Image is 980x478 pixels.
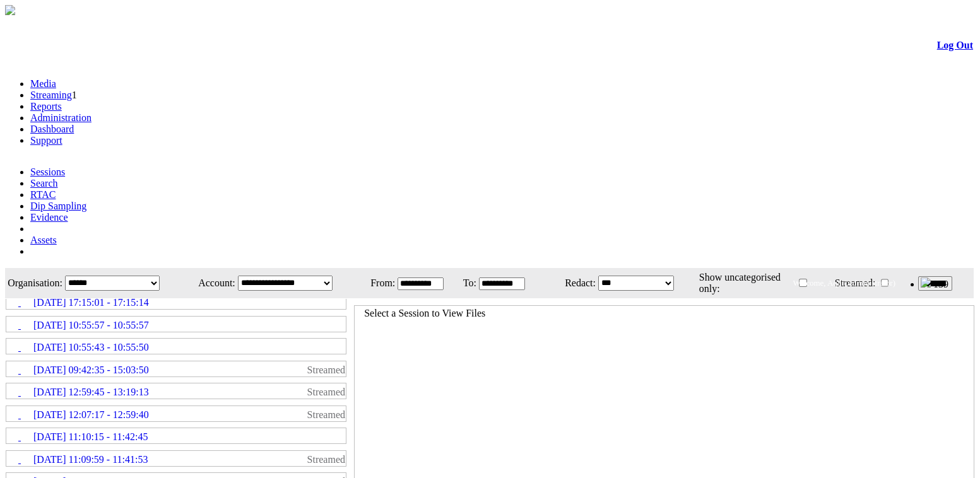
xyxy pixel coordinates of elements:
a: Log Out [937,40,973,50]
a: [DATE] 11:09:59 - 11:41:53 [7,452,345,465]
span: [DATE] 11:09:59 - 11:41:53 [33,454,148,465]
td: Account: [187,269,236,297]
span: [DATE] 12:07:17 - 12:59:40 [33,409,149,421]
td: From: [363,269,396,297]
a: Dashboard [30,124,74,134]
a: Evidence [30,212,68,223]
span: [DATE] 12:59:45 - 13:19:13 [33,387,149,398]
span: Streamed [307,387,345,398]
span: 139 [933,279,948,289]
a: Support [30,135,62,146]
a: Dip Sampling [30,201,86,211]
span: 1 [72,90,77,100]
span: Streamed [307,364,345,376]
a: RTAC [30,189,56,200]
a: [DATE] 12:07:17 - 12:59:40 [7,407,345,421]
a: [DATE] 11:10:15 - 11:42:45 [7,429,345,443]
span: Streamed [307,454,345,465]
span: [DATE] 17:15:01 - 17:15:14 [33,297,149,308]
a: Administration [30,112,92,123]
a: Streaming [30,90,72,100]
a: [DATE] 10:55:43 - 10:55:50 [7,339,345,353]
a: Sessions [30,166,65,177]
a: [DATE] 17:15:01 - 17:15:14 [7,294,345,308]
span: [DATE] 09:42:35 - 15:03:50 [33,364,149,376]
td: To: [458,269,476,297]
span: [DATE] 10:55:43 - 10:55:50 [33,342,149,353]
span: [DATE] 10:55:57 - 10:55:57 [33,320,149,331]
span: Show uncategorised only: [699,272,781,294]
a: Reports [30,101,62,112]
td: Organisation: [6,269,63,297]
a: Search [30,178,58,189]
a: [DATE] 10:55:57 - 10:55:57 [7,317,345,331]
span: Streamed [307,409,345,421]
td: Redact: [540,269,596,297]
img: arrow-3.png [5,5,15,15]
a: [DATE] 09:42:35 - 15:03:50 [7,362,345,376]
span: Welcome, Aqil (Administrator) [793,278,896,288]
img: bell25.png [921,277,931,288]
span: [DATE] 11:10:15 - 11:42:45 [33,431,148,443]
a: [DATE] 12:59:45 - 13:19:13 [7,384,345,398]
td: Select a Session to View Files [363,307,486,320]
a: Media [30,78,56,89]
a: Assets [30,235,57,245]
